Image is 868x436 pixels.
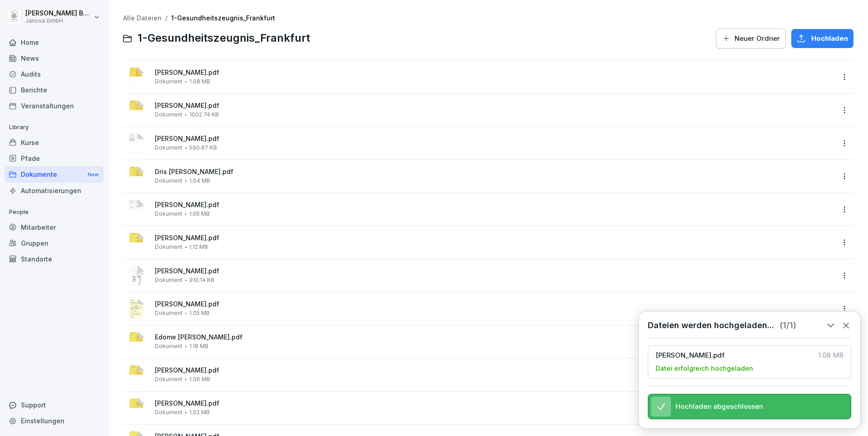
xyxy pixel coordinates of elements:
a: Mitarbeiter [5,219,104,235]
span: Hochladen abgeschlossen [676,402,763,411]
a: Pfade [5,150,104,166]
div: New [85,170,101,180]
span: 1.05 MB [189,310,210,316]
span: Dokument [155,145,182,151]
p: Library [5,120,104,135]
div: Dokumente [5,166,104,183]
button: Hochladen [791,29,853,48]
span: Dokument [155,277,182,283]
p: Janova GmbH [25,18,92,24]
span: Dokument [155,376,182,383]
a: 1-Gesundheitszeugnis_Frankfurt [171,14,275,22]
span: [PERSON_NAME].pdf [155,201,834,209]
span: Dokument [155,211,182,217]
span: Dokument [155,244,182,250]
span: 1.12 MB [189,244,208,250]
a: Berichte [5,82,104,98]
span: [PERSON_NAME].pdf [155,400,834,407]
span: [PERSON_NAME].pdf [155,69,834,77]
span: 910.14 KB [189,277,214,283]
a: Kurse [5,135,104,150]
a: Alle Dateien [123,14,162,22]
span: Neuer Ordner [735,34,780,44]
button: Neuer Ordner [716,29,786,48]
span: [PERSON_NAME].pdf [155,135,834,143]
span: 1.08 MB [189,78,210,85]
span: Datei erfolgreich hochgeladen [656,364,753,373]
a: Einstellungen [5,413,104,429]
span: Dokument [155,310,182,316]
a: Audits [5,66,104,82]
span: Dokument [155,409,182,416]
span: Dris [PERSON_NAME].pdf [155,168,834,176]
span: [PERSON_NAME].pdf [155,267,834,275]
span: [PERSON_NAME].pdf [155,367,834,374]
span: 1.04 MB [189,178,210,184]
span: 1.08 MB [819,351,843,359]
span: 1.18 MB [189,343,208,349]
a: Automatisierungen [5,183,104,199]
p: [PERSON_NAME] Baradei [25,10,92,17]
a: Home [5,34,104,50]
span: 1.05 MB [189,211,210,217]
a: Gruppen [5,235,104,251]
span: 1.06 MB [189,376,210,383]
span: 1.02 MB [189,409,210,416]
a: Veranstaltungen [5,98,104,114]
span: Dateien werden hochgeladen... [648,320,774,330]
span: [PERSON_NAME].pdf [155,102,834,110]
span: [PERSON_NAME].pdf [155,300,834,308]
div: Support [5,397,104,413]
span: [PERSON_NAME].pdf [155,234,834,242]
span: Dokument [155,78,182,85]
span: [PERSON_NAME].pdf [656,351,813,359]
span: ( 1 / 1 ) [779,320,796,330]
a: DokumenteNew [5,166,104,183]
p: People [5,205,104,219]
span: 1002.74 KB [189,111,219,118]
a: Standorte [5,251,104,267]
span: / [165,15,168,22]
span: 1-Gesundheitszeugnis_Frankfurt [138,32,310,45]
span: Edome [PERSON_NAME].pdf [155,334,834,341]
span: Dokument [155,111,182,118]
span: Dokument [155,178,182,184]
span: Hochladen [811,34,848,44]
span: Dokument [155,343,182,349]
a: News [5,50,104,66]
span: 590.87 KB [189,145,217,151]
